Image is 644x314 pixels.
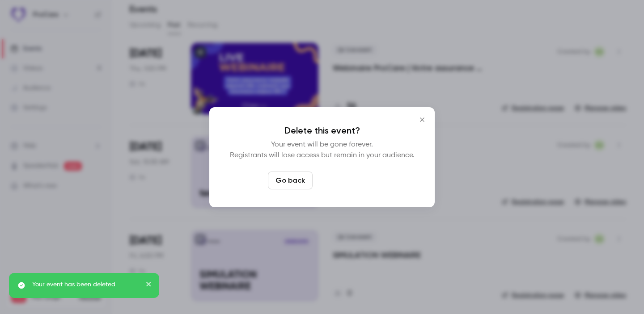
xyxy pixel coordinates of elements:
p: Your event has been deleted [32,280,140,289]
button: close [146,280,152,291]
p: Delete this event? [227,125,417,136]
button: Delete event [316,172,376,189]
button: Go back [268,172,313,189]
p: Your event will be gone forever. Registrants will lose access but remain in your audience. [227,139,417,161]
button: Close [413,111,431,129]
